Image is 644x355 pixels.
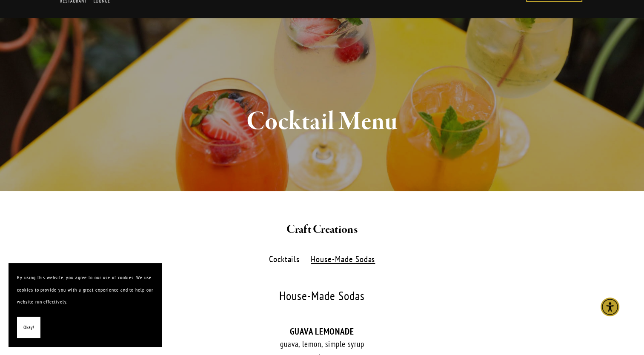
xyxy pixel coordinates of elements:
h2: Craft Creations [74,221,570,239]
label: House-Made Sodas [306,253,380,266]
div: House-Made Sodas [58,290,586,302]
div: Accessibility Menu [601,298,619,316]
div: guava, lemon, simple syrup [58,339,586,349]
div: GUAVA LEMONADE [58,326,586,337]
p: By using this website, you agree to our use of cookies. We use cookies to provide you with a grea... [17,272,153,308]
span: Okay! [23,321,34,334]
button: Okay! [17,317,40,338]
section: Cookie banner [9,263,162,346]
label: Cocktails [264,253,304,266]
h1: Cocktail Menu [74,108,570,136]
